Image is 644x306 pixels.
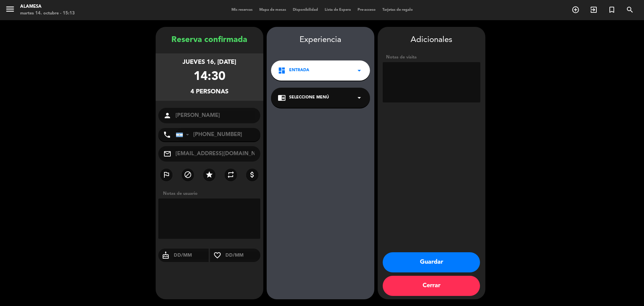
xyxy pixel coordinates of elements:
i: search [626,6,634,14]
button: Guardar [383,252,480,272]
i: cake [158,251,173,259]
i: star [205,171,213,179]
div: Notas de usuario [160,190,263,197]
div: 4 personas [191,87,228,97]
span: Mapa de mesas [256,8,289,12]
i: repeat [227,171,235,179]
input: DD/MM [225,251,261,260]
i: chrome_reader_mode [278,94,286,102]
span: Mis reservas [228,8,256,12]
span: Entrada [289,67,309,74]
div: Experiencia [267,34,374,47]
i: mail_outline [163,150,171,158]
i: dashboard [278,67,286,75]
i: arrow_drop_down [355,94,363,102]
div: Argentina: +54 [176,128,192,141]
button: menu [5,4,15,16]
button: Cerrar [383,276,480,296]
div: Adicionales [383,34,480,47]
i: person [163,112,171,120]
span: Tarjetas de regalo [379,8,416,12]
div: Notas de visita [383,54,480,61]
i: exit_to_app [590,6,598,14]
i: phone [163,131,171,139]
i: favorite_border [210,251,225,259]
div: Reserva confirmada [156,34,263,47]
span: Pre-acceso [354,8,379,12]
i: outlined_flag [162,171,170,179]
div: 14:30 [194,67,225,87]
div: Alamesa [20,3,75,10]
div: jueves 16, [DATE] [182,57,236,67]
div: martes 14. octubre - 15:13 [20,10,75,17]
i: attach_money [248,171,256,179]
i: menu [5,4,15,14]
span: Lista de Espera [321,8,354,12]
span: Seleccione Menú [289,94,329,101]
i: arrow_drop_down [355,67,363,75]
input: DD/MM [173,251,209,260]
i: block [184,171,192,179]
i: turned_in_not [608,6,616,14]
i: add_circle_outline [572,6,580,14]
span: Disponibilidad [289,8,321,12]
